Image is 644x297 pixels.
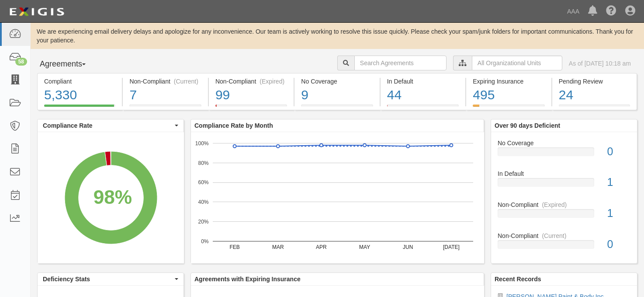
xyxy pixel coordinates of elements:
[491,231,637,240] div: Non-Compliant
[38,132,184,263] svg: A chart.
[359,244,370,250] text: MAY
[473,77,544,86] div: Expiring Insurance
[559,77,630,86] div: Pending Review
[473,86,544,105] div: 495
[542,200,567,209] div: (Expired)
[601,144,637,160] div: 0
[294,105,379,112] a: No Coverage9
[272,244,284,250] text: MAR
[495,276,541,283] b: Recent Records
[601,237,637,252] div: 0
[472,56,562,70] input: All Organizational Units
[37,105,122,112] a: Compliant5,330
[31,27,644,45] div: We are experiencing email delivery delays and apologize for any inconvenience. Our team is active...
[7,4,67,20] img: logo-5460c22ac91f19d4615b14bd174203de0afe785f0fc80cf4dbbc73dc1793850b.png
[37,56,103,73] button: Agreements
[601,175,637,190] div: 1
[38,119,184,132] button: Compliance Rate
[466,105,551,112] a: Expiring Insurance495
[260,77,284,86] div: (Expired)
[198,199,208,205] text: 40%
[498,139,630,170] a: No Coverage0
[44,77,115,86] div: Compliant
[403,244,413,250] text: JUN
[191,132,484,263] svg: A chart.
[44,86,115,105] div: 5,330
[15,58,27,66] div: 58
[495,122,560,129] b: Over 90 days Deficient
[198,219,208,225] text: 20%
[559,86,630,105] div: 24
[209,105,294,112] a: Non-Compliant(Expired)99
[93,183,132,211] div: 98%
[194,122,273,129] b: Compliance Rate by Month
[381,105,465,112] a: In Default44
[229,244,239,250] text: FEB
[552,105,637,112] a: Pending Review24
[201,238,209,244] text: 0%
[498,200,630,231] a: Non-Compliant(Expired)1
[601,206,637,221] div: 1
[491,200,637,209] div: Non-Compliant
[569,59,631,68] div: As of [DATE] 10:18 am
[198,160,208,166] text: 80%
[43,121,173,130] span: Compliance Rate
[387,77,459,86] div: In Default
[38,273,184,285] button: Deficiency Stats
[491,169,637,178] div: In Default
[563,3,584,20] a: AAA
[215,86,287,105] div: 99
[301,77,373,86] div: No Coverage
[194,276,301,283] b: Agreements with Expiring Insurance
[387,86,459,105] div: 44
[198,179,208,185] text: 60%
[498,231,630,256] a: Non-Compliant(Current)0
[316,244,327,250] text: APR
[491,139,637,147] div: No Coverage
[129,77,201,86] div: Non-Compliant (Current)
[354,56,447,70] input: Search Agreements
[606,6,616,17] i: Help Center - Complianz
[43,275,173,283] span: Deficiency Stats
[174,77,198,86] div: (Current)
[215,77,287,86] div: Non-Compliant (Expired)
[542,231,566,240] div: (Current)
[129,86,201,105] div: 7
[301,86,373,105] div: 9
[195,140,209,146] text: 100%
[498,169,630,200] a: In Default1
[443,244,460,250] text: [DATE]
[123,105,208,112] a: Non-Compliant(Current)7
